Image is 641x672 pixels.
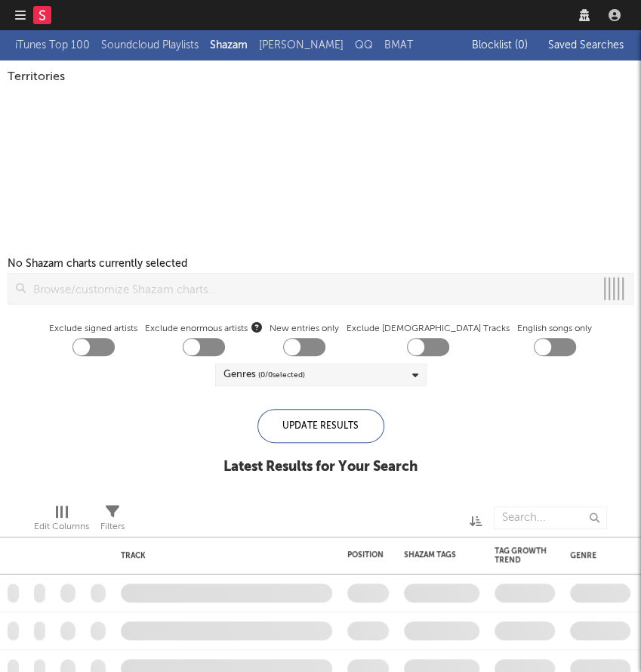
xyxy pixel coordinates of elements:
div: Tag Growth Trend [495,547,547,565]
input: Browse/customize Shazam charts... [26,274,595,304]
label: Exclude [DEMOGRAPHIC_DATA] Tracks [347,320,510,338]
button: Exclude enormous artists [251,320,262,334]
div: Shazam Tags [404,550,457,559]
div: Position [347,550,384,559]
div: No Shazam charts currently selected [8,255,187,273]
a: QQ [355,36,373,54]
span: ( 0 / 0 selected) [258,366,305,384]
div: Genres [223,366,305,384]
a: BMAT [384,36,413,54]
span: Exclude enormous artists [145,320,262,338]
div: Filters [100,499,125,543]
div: Edit Columns [34,518,89,536]
input: Search... [494,506,607,529]
label: Exclude signed artists [49,320,137,338]
a: [PERSON_NAME] [259,36,344,54]
span: ( 0 ) [515,40,528,51]
label: New entries only [270,320,339,338]
div: Latest Results for Your Search [223,458,418,476]
div: Territories [8,68,633,86]
span: Saved Searches [548,40,627,51]
a: Soundcloud Playlists [101,36,199,54]
a: iTunes Top 100 [15,36,90,54]
div: Track [121,551,325,560]
div: Update Results [257,409,384,443]
button: Saved Searches [544,39,627,51]
div: Genre [570,551,623,560]
label: English songs only [517,320,592,338]
div: Edit Columns [34,499,89,543]
span: Blocklist [472,40,528,51]
div: Filters [100,518,125,536]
